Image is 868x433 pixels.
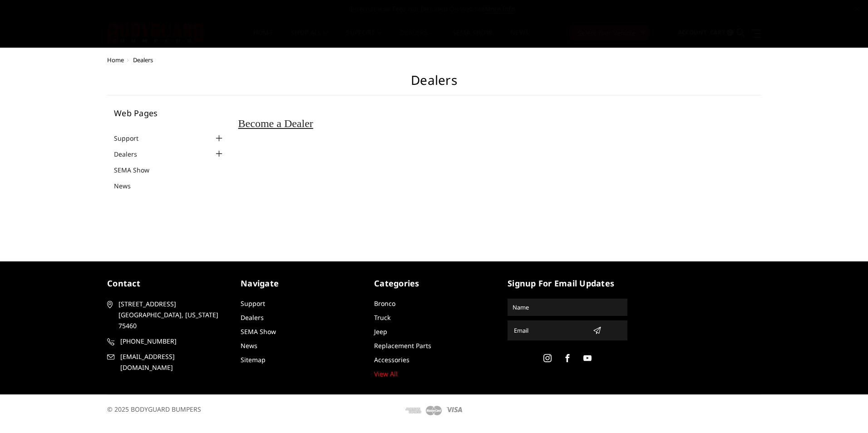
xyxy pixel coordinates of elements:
[374,369,398,378] a: View All
[114,165,161,175] a: SEMA Show
[346,30,382,47] a: Support
[120,351,226,373] span: [EMAIL_ADDRESS][DOMAIN_NAME]
[400,30,434,47] a: Dealers
[107,277,227,290] h5: contact
[374,313,390,322] a: Truck
[510,30,529,47] a: News
[509,300,626,315] input: Name
[107,23,205,42] img: BODYGUARD BUMPERS
[107,351,227,373] a: [EMAIL_ADDRESS][DOMAIN_NAME]
[114,133,150,143] a: Support
[241,341,257,350] a: News
[107,405,201,413] span: © 2025 BODYGUARD BUMPERS
[710,20,734,45] a: Cart 0
[253,30,273,47] a: Home
[114,109,225,117] h5: Web Pages
[510,323,589,338] input: Email
[107,56,124,64] a: Home
[727,29,734,36] span: 0
[238,120,313,129] a: Become a Dealer
[678,20,707,45] a: Account
[241,355,266,364] a: Sitemap
[241,313,264,322] a: Dealers
[241,277,360,290] h5: Navigate
[107,336,227,347] a: [PHONE_NUMBER]
[238,118,313,129] span: Become a Dealer
[374,327,387,336] a: Jeep
[241,299,265,308] a: Support
[569,25,650,41] button: Select Your Vehicle
[453,30,492,47] a: SEMA Show
[374,277,494,290] h5: Categories
[107,73,761,95] h1: Dealers
[678,28,707,36] span: Account
[710,28,725,36] span: Cart
[508,277,627,290] h5: signup for email updates
[133,56,153,64] span: Dealers
[118,299,224,331] span: [STREET_ADDRESS] [GEOGRAPHIC_DATA], [US_STATE] 75460
[114,149,148,159] a: Dealers
[374,299,395,308] a: Bronco
[291,30,328,47] a: shop all
[241,327,276,336] a: SEMA Show
[114,181,142,191] a: News
[120,336,226,347] span: [PHONE_NUMBER]
[485,5,515,14] a: More Info
[578,28,635,38] span: Select Your Vehicle
[641,28,645,37] span: ▾
[374,341,431,350] a: Replacement Parts
[374,355,409,364] a: Accessories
